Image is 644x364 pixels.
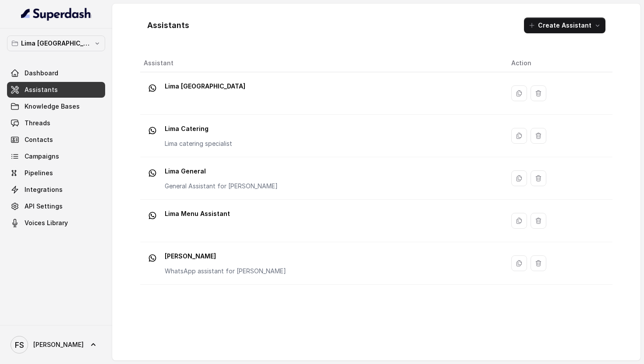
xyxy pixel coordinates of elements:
[165,139,232,148] p: Lima catering specialist
[7,65,105,81] a: Dashboard
[25,202,63,211] span: API Settings
[140,54,504,72] th: Assistant
[7,165,105,181] a: Pipelines
[7,132,105,148] a: Contacts
[165,122,232,136] p: Lima Catering
[165,79,245,93] p: Lima [GEOGRAPHIC_DATA]
[25,85,58,94] span: Assistants
[7,332,105,357] a: [PERSON_NAME]
[25,69,58,78] span: Dashboard
[33,340,84,349] span: [PERSON_NAME]
[21,7,92,21] img: light.svg
[25,219,68,227] span: Voices Library
[165,207,230,221] p: Lima Menu Assistant
[7,148,105,164] a: Campaigns
[15,340,24,350] text: FS
[165,249,286,263] p: [PERSON_NAME]
[25,169,53,177] span: Pipelines
[7,82,105,98] a: Assistants
[21,38,91,49] p: Lima [GEOGRAPHIC_DATA]
[7,215,105,231] a: Voices Library
[25,102,80,111] span: Knowledge Bases
[25,185,63,194] span: Integrations
[7,198,105,214] a: API Settings
[25,135,53,144] span: Contacts
[147,18,189,32] h1: Assistants
[165,164,278,178] p: Lima General
[524,18,605,33] button: Create Assistant
[7,182,105,198] a: Integrations
[165,267,286,276] p: WhatsApp assistant for [PERSON_NAME]
[25,152,59,161] span: Campaigns
[25,119,50,127] span: Threads
[7,35,105,51] button: Lima [GEOGRAPHIC_DATA]
[504,54,613,72] th: Action
[7,99,105,114] a: Knowledge Bases
[7,115,105,131] a: Threads
[165,182,278,191] p: General Assistant for [PERSON_NAME]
